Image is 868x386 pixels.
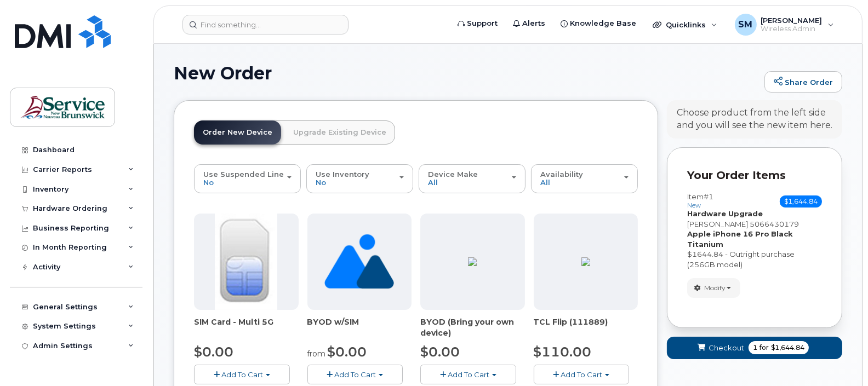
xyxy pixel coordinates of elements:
span: All [428,178,438,187]
span: $0.00 [194,344,233,360]
span: All [540,178,550,187]
button: Add To Cart [534,365,630,384]
span: Use Suspended Line [203,170,284,178]
small: from [307,349,326,359]
span: $0.00 [328,344,367,360]
span: Device Make [428,170,478,178]
button: Modify [687,278,740,297]
span: 5066430179 [750,220,799,228]
a: Share Order [764,71,842,93]
span: No [316,178,326,187]
div: $1644.84 - Outright purchase (256GB model) [687,249,822,269]
span: Add To Cart [448,370,489,379]
button: Add To Cart [307,365,403,384]
span: $1,644.84 [780,195,822,208]
a: Order New Device [194,120,281,145]
span: [PERSON_NAME] [687,220,748,228]
strong: Black Titanium [687,229,793,249]
span: Add To Cart [561,370,602,379]
span: Checkout [709,343,744,353]
button: Use Suspended Line No [194,164,301,193]
img: 4BBBA1A7-EEE1-4148-A36C-898E0DC10F5F.png [581,257,590,266]
div: BYOD (Bring your own device) [420,316,525,338]
span: 1 [753,343,757,353]
button: Use Inventory No [306,164,413,193]
span: $110.00 [534,344,592,360]
span: $0.00 [420,344,460,360]
span: #1 [704,192,713,201]
span: Availability [540,170,583,178]
button: Add To Cart [420,365,516,384]
span: $1,644.84 [771,343,804,353]
p: Your Order Items [687,168,822,183]
img: C3F069DC-2144-4AFF-AB74-F0914564C2FE.jpg [468,257,477,266]
span: Add To Cart [334,370,376,379]
button: Add To Cart [194,365,290,384]
img: no_image_found-2caef05468ed5679b831cfe6fc140e25e0c280774317ffc20a367ab7fd17291e.png [324,214,394,310]
span: Use Inventory [316,170,369,178]
div: SIM Card - Multi 5G [194,316,299,338]
div: TCL Flip (111889) [534,316,638,338]
strong: Hardware Upgrade [687,209,763,218]
strong: Apple iPhone 16 Pro [687,229,769,238]
button: Device Make All [419,164,526,193]
img: 00D627D4-43E9-49B7-A367-2C99342E128C.jpg [215,214,277,310]
span: Add To Cart [221,370,263,379]
h3: Item [687,193,713,209]
button: Checkout 1 for $1,644.84 [667,337,842,359]
h1: New Order [174,64,759,83]
span: No [203,178,214,187]
span: for [757,343,771,353]
button: Availability All [531,164,638,193]
div: Choose product from the left side and you will see the new item here. [677,107,832,132]
a: Upgrade Existing Device [284,120,395,145]
div: BYOD w/SIM [307,316,412,338]
span: Modify [704,283,726,293]
small: new [687,201,701,209]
